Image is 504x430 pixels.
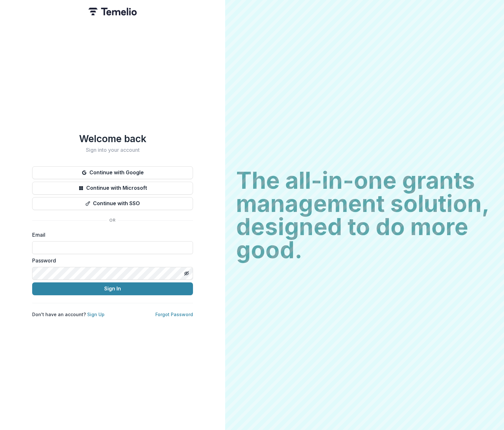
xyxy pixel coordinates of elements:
a: Sign Up [87,312,105,317]
button: Continue with Microsoft [32,182,193,195]
button: Toggle password visibility [181,268,192,279]
label: Password [32,257,189,264]
a: Forgot Password [155,312,193,317]
button: Sign In [32,282,193,295]
button: Continue with SSO [32,197,193,210]
label: Email [32,231,189,239]
h1: Welcome back [32,133,193,144]
button: Continue with Google [32,166,193,179]
img: Temelio [88,8,137,15]
p: Don't have an account? [32,311,105,318]
h2: Sign into your account [32,147,193,153]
